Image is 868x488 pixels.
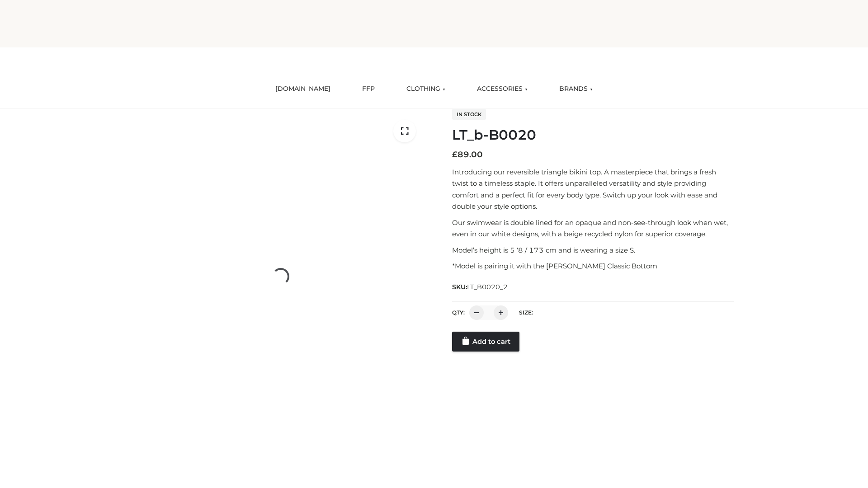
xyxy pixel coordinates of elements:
span: SKU: [452,282,509,292]
a: CLOTHING [400,79,452,99]
a: [DOMAIN_NAME] [269,79,337,99]
label: Size: [519,309,533,316]
p: *Model is pairing it with the [PERSON_NAME] Classic Bottom [452,260,734,272]
span: £ [452,150,458,160]
p: Introducing our reversible triangle bikini top. A masterpiece that brings a fresh twist to a time... [452,166,734,212]
a: ACCESSORIES [470,79,534,99]
span: LT_B0020_2 [467,283,508,291]
p: Our swimwear is double lined for an opaque and non-see-through look when wet, even in our white d... [452,217,734,240]
a: Add to cart [452,332,519,352]
a: BRANDS [552,79,599,99]
label: QTY: [452,309,465,316]
span: In stock [452,109,486,120]
bdi: 89.00 [452,150,483,160]
a: FFP [355,79,382,99]
p: Model’s height is 5 ‘8 / 173 cm and is wearing a size S. [452,244,734,256]
h1: LT_b-B0020 [452,127,734,143]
